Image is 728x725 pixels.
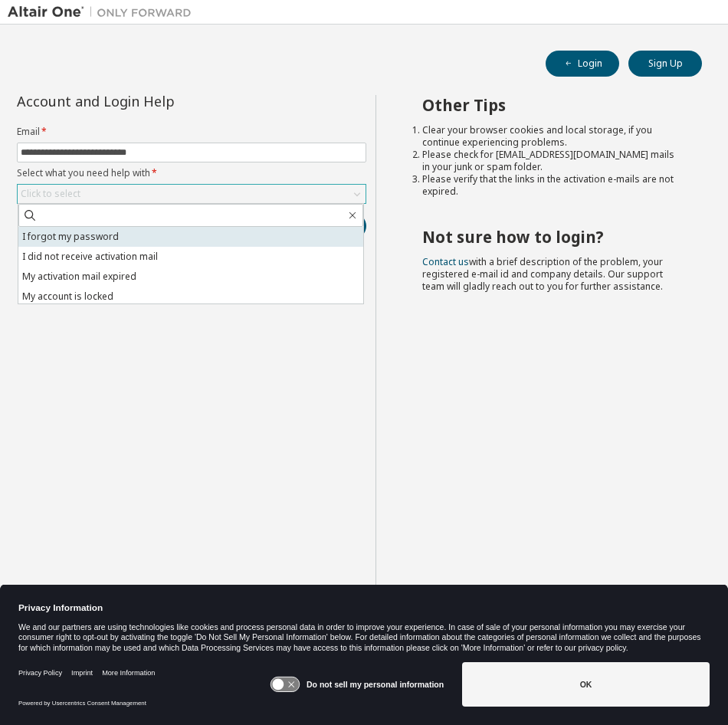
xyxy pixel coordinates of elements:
[18,227,363,247] li: I forgot my password
[17,167,366,179] label: Select what you need help with
[422,173,674,198] li: Please verify that the links in the activation e-mails are not expired.
[18,185,366,203] div: Click to select
[546,51,619,77] button: Login
[422,255,469,268] a: Contact us
[422,149,674,173] li: Please check for [EMAIL_ADDRESS][DOMAIN_NAME] mails in your junk or spam folder.
[628,51,702,77] button: Sign Up
[422,124,674,149] li: Clear your browser cookies and local storage, if you continue experiencing problems.
[21,188,80,200] div: Click to select
[17,95,297,107] div: Account and Login Help
[8,5,199,20] img: Altair One
[17,126,366,138] label: Email
[422,227,674,247] h2: Not sure how to login?
[422,255,663,293] span: with a brief description of the problem, your registered e-mail id and company details. Our suppo...
[422,95,674,115] h2: Other Tips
